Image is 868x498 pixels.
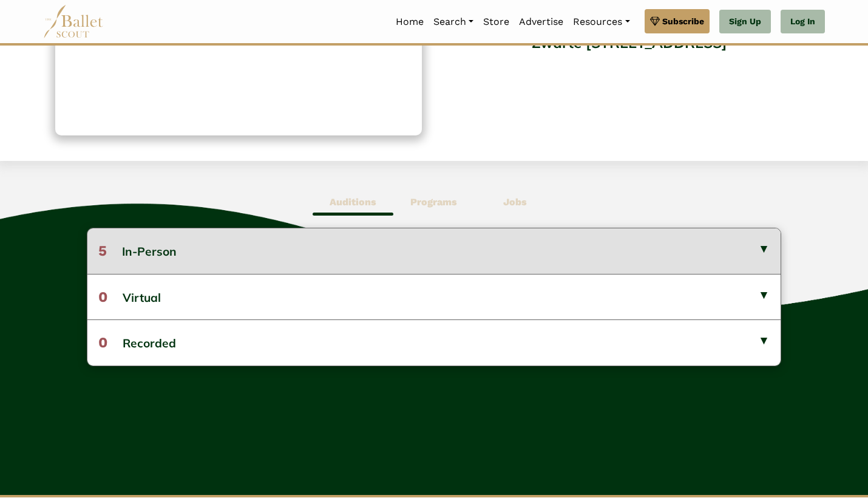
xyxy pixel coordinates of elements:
[719,10,771,34] a: Sign Up
[98,242,107,259] span: 5
[781,10,825,34] a: Log In
[87,274,781,319] button: 0Virtual
[330,196,376,208] b: Auditions
[391,9,429,35] a: Home
[98,288,107,305] span: 0
[429,9,478,35] a: Search
[410,196,457,208] b: Programs
[98,334,107,351] span: 0
[503,196,527,208] b: Jobs
[650,15,660,28] img: gem.svg
[87,319,781,365] button: 0Recorded
[514,9,568,35] a: Advertise
[645,9,710,33] a: Subscribe
[568,9,634,35] a: Resources
[662,15,704,28] span: Subscribe
[87,228,781,273] button: 5In-Person
[446,25,813,123] div: Zwarte [STREET_ADDRESS]
[478,9,514,35] a: Store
